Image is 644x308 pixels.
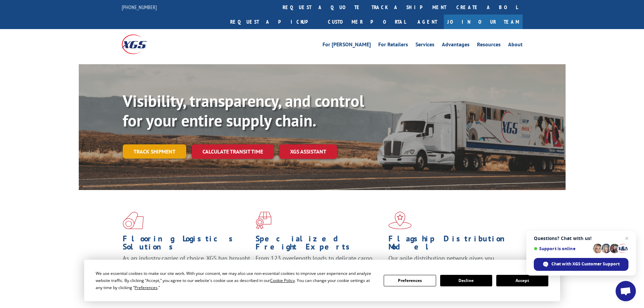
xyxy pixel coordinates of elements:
h1: Flooring Logistics Solutions [123,235,251,254]
img: xgs-icon-focused-on-flooring-red [256,212,271,229]
a: Calculate transit time [192,144,274,159]
span: Cookie Policy [270,278,295,283]
button: Accept [496,275,548,286]
button: Preferences [384,275,436,286]
a: Track shipment [123,144,186,159]
p: From 123 overlength loads to delicate cargo, our experienced staff knows the best way to move you... [256,254,383,284]
a: Resources [477,42,501,49]
h1: Specialized Freight Experts [256,235,383,254]
a: Join Our Team [444,15,523,29]
a: About [508,42,523,49]
a: Services [415,42,434,49]
a: Request a pickup [225,15,323,29]
div: Cookie Consent Prompt [84,260,560,301]
h1: Flagship Distribution Model [388,235,516,254]
span: As an industry carrier of choice, XGS has brought innovation and dedication to flooring logistics... [123,254,250,278]
span: Our agile distribution network gives you nationwide inventory management on demand. [388,254,513,270]
span: Preferences [135,285,158,290]
a: For [PERSON_NAME] [323,42,371,49]
a: Open chat [616,281,636,301]
img: xgs-icon-flagship-distribution-model-red [388,212,412,229]
b: Visibility, transparency, and control for your entire supply chain. [123,90,364,131]
span: Chat with XGS Customer Support [534,258,628,271]
a: [PHONE_NUMBER] [122,4,157,10]
img: xgs-icon-total-supply-chain-intelligence-red [123,212,144,229]
button: Decline [440,275,492,286]
div: We use essential cookies to make our site work. With your consent, we may also use non-essential ... [96,270,376,291]
span: Questions? Chat with us! [534,236,628,241]
a: For Retailers [378,42,408,49]
a: Advantages [442,42,470,49]
a: Agent [411,15,444,29]
span: Chat with XGS Customer Support [551,261,620,267]
a: XGS ASSISTANT [279,144,337,159]
span: Support is online [534,246,591,251]
a: Customer Portal [323,15,411,29]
